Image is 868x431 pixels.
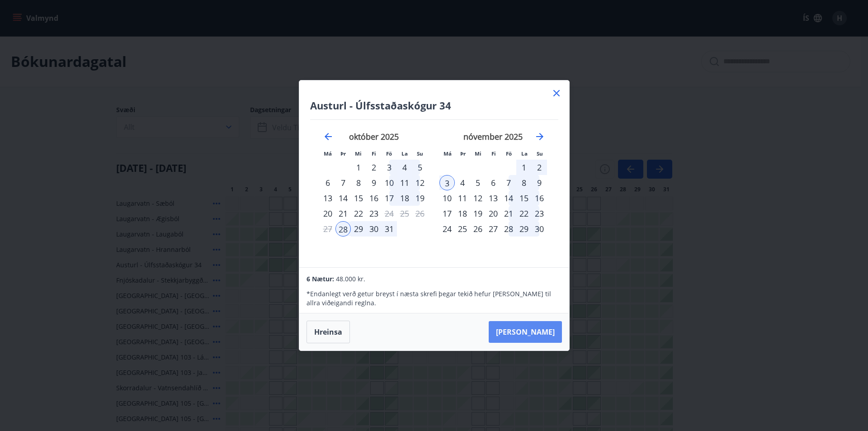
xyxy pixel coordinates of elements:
[501,206,516,221] td: Choose föstudagur, 21. nóvember 2025 as your check-in date. It’s available.
[351,190,366,206] td: Choose miðvikudagur, 15. október 2025 as your check-in date. It’s available.
[412,160,428,175] td: Choose sunnudagur, 5. október 2025 as your check-in date. It’s available.
[351,175,366,190] td: Choose miðvikudagur, 8. október 2025 as your check-in date. It’s available.
[491,150,496,157] small: Fi
[486,175,501,190] td: Choose fimmtudagur, 6. nóvember 2025 as your check-in date. It’s available.
[501,221,516,237] td: Choose föstudagur, 28. nóvember 2025 as your check-in date. It’s available.
[470,221,486,237] div: 26
[475,150,481,157] small: Mi
[532,221,547,237] td: Choose sunnudagur, 30. nóvember 2025 as your check-in date. It’s available.
[351,221,366,237] td: Selected. miðvikudagur, 29. október 2025
[320,175,335,190] div: 6
[439,190,455,206] td: Choose mánudagur, 10. nóvember 2025 as your check-in date. It’s available.
[323,131,334,142] div: Move backward to switch to the previous month.
[412,190,428,206] td: Choose sunnudagur, 19. október 2025 as your check-in date. It’s available.
[340,150,346,157] small: Þr
[521,150,528,157] small: La
[397,190,412,206] div: 18
[412,160,428,175] div: 5
[417,150,423,157] small: Su
[382,160,397,175] td: Choose föstudagur, 3. október 2025 as your check-in date. It’s available.
[397,190,412,206] td: Choose laugardagur, 18. október 2025 as your check-in date. It’s available.
[320,190,335,206] div: 13
[382,190,397,206] div: 17
[501,175,516,190] div: 7
[386,150,392,157] small: Fö
[460,150,466,157] small: Þr
[534,131,545,142] div: Move forward to switch to the next month.
[382,206,397,221] td: Choose föstudagur, 24. október 2025 as your check-in date. It’s available.
[401,150,408,157] small: La
[382,175,397,190] td: Choose föstudagur, 10. október 2025 as your check-in date. It’s available.
[470,221,486,237] td: Choose miðvikudagur, 26. nóvember 2025 as your check-in date. It’s available.
[516,221,532,237] div: 29
[486,206,501,221] td: Choose fimmtudagur, 20. nóvember 2025 as your check-in date. It’s available.
[382,190,397,206] td: Choose föstudagur, 17. október 2025 as your check-in date. It’s available.
[372,150,376,157] small: Fi
[439,190,455,206] div: 10
[501,190,516,206] div: 14
[489,321,562,343] button: [PERSON_NAME]
[439,206,455,221] td: Choose mánudagur, 17. nóvember 2025 as your check-in date. It’s available.
[351,206,366,221] td: Choose miðvikudagur, 22. október 2025 as your check-in date. It’s available.
[382,160,397,175] div: 3
[532,160,547,175] div: 2
[470,175,486,190] td: Choose miðvikudagur, 5. nóvember 2025 as your check-in date. It’s available.
[439,175,455,190] div: 3
[335,221,351,237] td: Selected as start date. þriðjudagur, 28. október 2025
[320,175,335,190] td: Choose mánudagur, 6. október 2025 as your check-in date. It’s available.
[516,175,532,190] div: 8
[412,175,428,190] td: Choose sunnudagur, 12. október 2025 as your check-in date. It’s available.
[397,206,412,221] td: Not available. laugardagur, 25. október 2025
[351,221,366,237] div: 29
[320,206,335,221] div: 20
[501,190,516,206] td: Choose föstudagur, 14. nóvember 2025 as your check-in date. It’s available.
[516,175,532,190] td: Choose laugardagur, 8. nóvember 2025 as your check-in date. It’s available.
[439,221,455,237] td: Choose mánudagur, 24. nóvember 2025 as your check-in date. It’s available.
[412,190,428,206] div: 19
[516,206,532,221] div: 22
[443,150,452,157] small: Má
[366,160,382,175] td: Choose fimmtudagur, 2. október 2025 as your check-in date. It’s available.
[382,221,397,237] td: Selected. föstudagur, 31. október 2025
[532,206,547,221] div: 23
[320,190,335,206] td: Choose mánudagur, 13. október 2025 as your check-in date. It’s available.
[516,190,532,206] div: 15
[351,206,366,221] div: 22
[486,221,501,237] div: 27
[516,221,532,237] td: Choose laugardagur, 29. nóvember 2025 as your check-in date. It’s available.
[307,321,350,343] button: Hreinsa
[366,206,382,221] td: Choose fimmtudagur, 23. október 2025 as your check-in date. It’s available.
[532,190,547,206] td: Choose sunnudagur, 16. nóvember 2025 as your check-in date. It’s available.
[455,175,470,190] td: Choose þriðjudagur, 4. nóvember 2025 as your check-in date. It’s available.
[382,206,397,221] div: Aðeins útritun í boði
[412,175,428,190] div: 12
[516,190,532,206] td: Choose laugardagur, 15. nóvember 2025 as your check-in date. It’s available.
[335,190,351,206] td: Choose þriðjudagur, 14. október 2025 as your check-in date. It’s available.
[470,206,486,221] div: 19
[320,206,335,221] td: Choose mánudagur, 20. október 2025 as your check-in date. It’s available.
[366,175,382,190] td: Choose fimmtudagur, 9. október 2025 as your check-in date. It’s available.
[355,150,362,157] small: Mi
[351,190,366,206] div: 15
[532,175,547,190] td: Choose sunnudagur, 9. nóvember 2025 as your check-in date. It’s available.
[324,150,332,157] small: Má
[537,150,543,157] small: Su
[501,175,516,190] td: Choose föstudagur, 7. nóvember 2025 as your check-in date. It’s available.
[397,160,412,175] div: 4
[455,190,470,206] td: Choose þriðjudagur, 11. nóvember 2025 as your check-in date. It’s available.
[486,175,501,190] div: 6
[397,175,412,190] td: Choose laugardagur, 11. október 2025 as your check-in date. It’s available.
[516,160,532,175] td: Selected. laugardagur, 1. nóvember 2025
[532,160,547,175] td: Selected. sunnudagur, 2. nóvember 2025
[366,190,382,206] div: 16
[470,206,486,221] td: Choose miðvikudagur, 19. nóvember 2025 as your check-in date. It’s available.
[506,150,512,157] small: Fö
[455,221,470,237] td: Choose þriðjudagur, 25. nóvember 2025 as your check-in date. It’s available.
[310,99,558,112] h4: Austurl - Úlfsstaðaskógur 34
[501,206,516,221] div: 21
[501,221,516,237] div: 28
[532,206,547,221] td: Choose sunnudagur, 23. nóvember 2025 as your check-in date. It’s available.
[307,275,334,283] span: 6 Nætur:
[335,190,351,206] div: 14
[439,221,455,237] div: 24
